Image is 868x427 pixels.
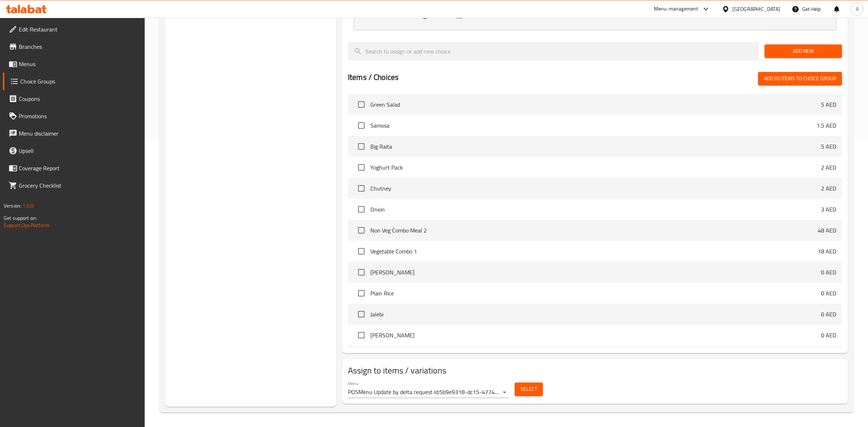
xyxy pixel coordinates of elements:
[821,163,836,172] p: 2 AED
[22,201,34,210] span: 1.0.0
[856,5,859,13] span: A
[370,247,818,256] span: Vegetable Combo 1
[770,47,836,56] span: Add New
[817,121,836,130] p: 1.5 AED
[758,72,842,85] button: Add (0) items to choice group
[370,184,821,193] span: Chutney
[370,268,821,277] span: [PERSON_NAME]
[354,118,369,133] span: Select choice
[3,159,145,177] a: Coverage Report
[370,100,821,109] span: Green Salad
[732,5,780,13] div: [GEOGRAPHIC_DATA]
[370,205,821,214] span: Onion
[432,11,448,20] span: Status
[19,94,139,103] span: Coupons
[821,205,836,214] p: 3 AED
[821,100,836,109] p: 5 AED
[821,184,836,193] p: 2 AED
[4,221,50,230] a: Support.OpsPlatform
[348,381,358,385] label: Menu
[354,223,369,238] span: Select choice
[19,60,139,68] span: Menus
[20,77,139,86] span: Choice Groups
[3,90,145,107] a: Coupons
[515,383,543,396] button: Select
[520,385,537,394] span: Select
[3,107,145,125] a: Promotions
[348,387,509,398] div: POSMenu Update by delta request Id:5b9e9318-dc15-4774-aa5e-7b43ec4d4476 at [DATE] 10:48:41 AM-cg ...
[765,44,842,58] button: Add New
[370,226,818,235] span: Non Veg Combo Meal 2
[348,72,399,83] h2: Items / Choices
[654,5,698,13] div: Menu-management
[4,201,21,210] span: Version:
[348,365,842,376] h2: Assign to items / variations
[3,142,145,159] a: Upsell
[821,142,836,151] p: 5 AED
[370,310,821,319] span: Jalebi
[370,331,821,340] span: [PERSON_NAME]
[354,139,369,154] span: Select choice
[3,55,145,73] a: Menus
[348,42,759,60] input: search
[4,213,37,223] span: Get support on:
[354,328,369,343] span: Select choice
[370,289,821,298] span: Plain Rice
[818,226,836,235] p: 48 AED
[354,286,369,301] span: Select choice
[354,265,369,280] span: Select choice
[19,146,139,155] span: Upsell
[821,268,836,277] p: 0 AED
[3,38,145,55] a: Branches
[354,244,369,259] span: Select choice
[19,112,139,120] span: Promotions
[370,121,817,130] span: Samosa
[3,73,145,90] a: Choice Groups
[818,247,836,256] p: 18 AED
[354,97,369,112] span: Select choice
[3,177,145,194] a: Grocery Checklist
[821,331,836,340] p: 0 AED
[19,129,139,138] span: Menu disclaimer
[354,181,369,196] span: Select choice
[3,21,145,38] a: Edit Restaurant
[19,25,139,34] span: Edit Restaurant
[821,310,836,319] p: 0 AED
[3,125,145,142] a: Menu disclaimer
[821,289,836,298] p: 0 AED
[370,163,821,172] span: Yoghurt Pack
[19,42,139,51] span: Branches
[354,307,369,322] span: Select choice
[764,74,836,83] span: Add (0) items to choice group
[354,202,369,217] span: Select choice
[370,142,821,151] span: Big Raita
[19,164,139,172] span: Coverage Report
[19,181,139,190] span: Grocery Checklist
